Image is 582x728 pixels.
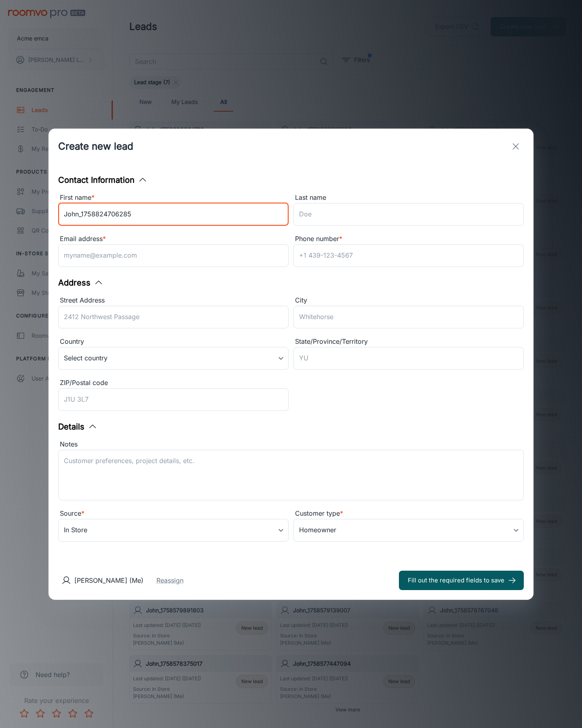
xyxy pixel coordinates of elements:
input: Whitehorse [293,306,524,328]
h1: Create new lead [58,139,133,154]
input: Doe [293,203,524,226]
div: Country [58,336,289,347]
button: Contact Information [58,174,148,186]
div: Notes [58,439,524,450]
div: City [293,295,524,306]
div: State/Province/Territory [293,336,524,347]
button: Fill out the required fields to save [399,571,524,590]
div: Source [58,508,289,519]
div: Last name [293,193,524,203]
button: Details [58,421,97,433]
button: exit [508,138,524,154]
div: Select country [58,347,289,370]
div: ZIP/Postal code [58,378,289,388]
button: Reassign [156,576,183,585]
div: Customer type [293,508,524,519]
input: J1U 3L7 [58,388,289,411]
input: YU [293,347,524,370]
input: myname@example.com [58,244,289,267]
button: Address [58,277,103,289]
input: John [58,203,289,226]
div: Email address [58,234,289,244]
div: Homeowner [293,519,524,542]
input: 2412 Northwest Passage [58,306,289,328]
div: First name [58,193,289,203]
input: +1 439-123-4567 [293,244,524,267]
div: Phone number [293,234,524,244]
div: Street Address [58,295,289,306]
p: [PERSON_NAME] (Me) [74,576,143,585]
div: In Store [58,519,289,542]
